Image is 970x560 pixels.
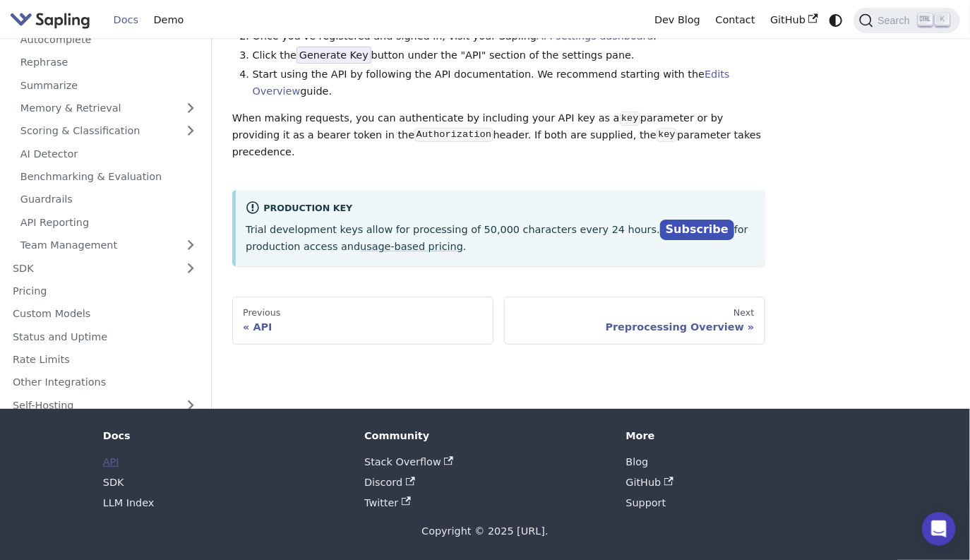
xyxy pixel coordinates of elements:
[626,477,674,488] a: GitHub
[5,258,176,278] a: SDK
[13,98,205,119] a: Memory & Retrieval
[762,9,825,31] a: GitHub
[13,121,205,141] a: Scoring & Classification
[364,456,453,467] a: Stack Overflow
[232,297,765,345] nav: Docs pages
[243,321,483,333] div: API
[103,497,155,508] a: LLM Index
[504,297,765,345] a: NextPreprocessing Overview
[854,8,959,33] button: Search (Ctrl+K)
[253,47,765,64] li: Click the button under the "API" section of the settings pane.
[246,201,755,218] div: Production Key
[5,372,205,393] a: Other Integrations
[364,497,411,508] a: Twitter
[922,512,956,546] iframe: Intercom live chat
[537,30,653,42] a: API settings dashboard
[103,523,867,540] div: Copyright © 2025 [URL].
[873,15,918,26] span: Search
[232,110,765,160] p: When making requests, you can authenticate by including your API key as a parameter or by providi...
[13,52,205,73] a: Rephrase
[515,321,755,333] div: Preprocessing Overview
[13,235,205,256] a: Team Management
[364,477,415,488] a: Discord
[13,212,205,232] a: API Reporting
[5,304,205,324] a: Custom Models
[515,307,755,318] div: Next
[243,307,483,318] div: Previous
[620,112,640,126] code: key
[5,281,205,302] a: Pricing
[232,297,493,345] a: PreviousAPI
[708,9,763,31] a: Contact
[626,456,649,467] a: Blog
[414,128,493,142] code: Authorization
[13,167,205,187] a: Benchmarking & Evaluation
[626,429,868,442] div: More
[364,429,606,442] div: Community
[106,9,146,31] a: Docs
[297,47,371,64] span: Generate Key
[10,10,95,30] a: Sapling.ai
[935,13,950,26] kbd: K
[176,258,205,278] button: Expand sidebar category 'SDK'
[103,456,119,467] a: API
[253,66,765,100] li: Start using the API by following the API documentation. We recommend starting with the guide.
[626,497,666,508] a: Support
[13,75,205,95] a: Summarize
[5,395,205,415] a: Self-Hosting
[10,10,90,30] img: Sapling.ai
[660,220,734,240] a: Subscribe
[146,9,191,31] a: Demo
[13,29,205,49] a: Autocomplete
[826,10,846,30] button: Switch between dark and light mode (currently system mode)
[246,220,755,256] p: Trial development keys allow for processing of 50,000 characters every 24 hours. for production a...
[13,143,205,164] a: AI Detector
[13,189,205,210] a: Guardrails
[360,241,463,252] a: usage-based pricing
[647,9,707,31] a: Dev Blog
[657,128,677,142] code: key
[103,477,124,488] a: SDK
[5,326,205,347] a: Status and Uptime
[5,350,205,370] a: Rate Limits
[103,429,345,442] div: Docs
